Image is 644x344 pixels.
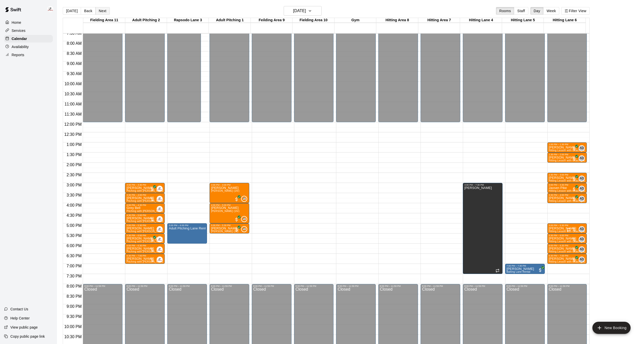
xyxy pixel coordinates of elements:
[211,204,248,206] div: 4:00 PM – 5:00 PM
[547,244,587,254] div: 6:00 PM – 6:30 PM: Tristan Powell
[549,260,603,263] span: Hitting Lesson with Coach [PERSON_NAME]
[549,230,603,233] span: Hitting Lesson with Coach [PERSON_NAME]
[84,285,121,287] div: 8:00 PM – 11:59 PM
[63,325,83,329] span: 10:00 PM
[549,224,586,227] div: 5:00 PM – 5:30 PM
[538,268,543,273] span: All customers have paid
[544,18,586,23] div: Hitting Lane 6
[210,223,249,233] div: 5:00 PM – 5:30 PM: Jimmy Pitching (30)
[127,230,175,233] span: Pitching with [PERSON_NAME] (30 min)
[567,228,571,232] span: Recurring event
[579,246,585,252] div: Anthony Dionisio
[95,7,110,15] button: Next
[243,196,247,202] span: Jimmy Johnson
[81,7,96,15] button: Back
[496,7,514,15] button: Rooms
[549,174,586,176] div: 2:30 PM – 3:00 PM
[157,186,163,192] div: Enrique De Los Rios
[210,183,249,203] div: 3:00 PM – 4:00 PM: Jimmy Pitching (1hr)
[150,237,155,242] span: All customers have paid
[159,196,163,202] span: Enrique De Los Rios
[507,265,543,267] div: 7:00 PM – 7:30 PM
[572,146,577,151] span: All customers have paid
[502,18,544,23] div: Hitting Lane 5
[460,18,502,23] div: Hitting Lane 4
[169,224,205,227] div: 5:00 PM – 6:00 PM
[127,254,163,257] div: 6:30 PM – 7:00 PM
[211,230,239,233] span: [PERSON_NAME] (30)
[464,285,501,287] div: 8:00 PM – 11:59 PM
[4,35,53,42] a: Calendar
[530,7,544,15] button: Day
[211,285,248,287] div: 8:00 PM – 11:59 PM
[211,189,239,192] span: [PERSON_NAME] (1hr)
[46,4,57,14] div: Enrique De Los Rios
[579,256,585,263] div: Anthony Dionisio
[572,257,577,263] span: All customers have paid
[572,197,577,202] span: All customers have paid
[157,206,162,211] img: Enrique De Los Rios
[495,269,500,273] span: Recurring event
[211,184,248,186] div: 3:00 PM – 4:00 PM
[66,72,83,76] span: 9:30 AM
[549,244,586,247] div: 6:00 PM – 6:30 PM
[549,184,586,186] div: 3:00 PM – 3:30 PM
[10,316,30,321] p: Help Center
[549,159,603,162] span: Hitting Lesson with Coach [PERSON_NAME]
[127,260,175,263] span: Pitching with [PERSON_NAME] (30 min)
[169,285,205,287] div: 8:00 PM – 11:59 PM
[4,51,53,59] a: Reports
[63,122,83,126] span: 12:00 PM
[157,226,163,232] div: Enrique De Los Rios
[242,227,247,232] img: Jimmy Johnson
[581,256,585,263] span: Anthony Dionisio
[464,184,501,186] div: 3:00 PM – 7:30 PM
[376,18,418,23] div: Hitting Area 8
[127,224,163,227] div: 5:00 PM – 5:30 PM
[234,197,239,202] span: All customers have paid
[561,7,590,15] button: Filter View
[549,149,603,152] span: Hitting Lesson with Coach [PERSON_NAME]
[10,307,28,312] p: Contact Us
[125,203,165,213] div: 4:00 PM – 4:30 PM: Grey Bell
[127,210,175,212] span: Pitching with [PERSON_NAME] (30 min)
[125,233,165,244] div: 5:30 PM – 6:00 PM: Cooper Cox
[47,6,53,12] img: Enrique De Los Rios
[549,179,603,182] span: Hitting Lesson with Coach [PERSON_NAME]
[159,216,163,222] span: Enrique De Los Rios
[125,254,165,264] div: 6:30 PM – 7:00 PM: Pitching with Enrique (30 min)
[572,177,577,182] span: All customers have paid
[167,223,207,244] div: 5:00 PM – 6:00 PM: Adult Pitching Lane Rental
[338,285,374,287] div: 8:00 PM – 11:59 PM
[63,92,83,96] span: 10:30 AM
[65,213,83,218] span: 4:30 PM
[581,236,585,242] span: Anthony Dionisio
[251,18,293,23] div: Feilding Area 9
[150,187,155,192] span: All customers have paid
[579,226,585,232] div: Anthony Dionisio
[10,325,38,330] p: View public page
[514,7,528,15] button: Staff
[253,285,290,287] div: 8:00 PM – 11:59 PM
[65,264,83,268] span: 7:00 PM
[65,193,83,197] span: 3:30 PM
[66,41,83,46] span: 8:00 AM
[159,226,163,232] span: Enrique De Los Rios
[125,183,165,193] div: 3:00 PM – 3:30 PM: Russell Tomes
[549,200,603,202] span: Hitting Lesson with Coach [PERSON_NAME]
[580,227,584,232] span: AD
[592,322,631,334] button: add
[507,270,530,273] span: Batting Lane Rental
[127,220,175,223] span: Pitching with [PERSON_NAME] (30 min)
[547,223,587,233] div: 5:00 PM – 5:30 PM: Hitting Lesson with Coach Anthony
[580,237,584,242] span: AD
[241,196,247,202] div: Jimmy Johnson
[157,216,163,222] div: Enrique De Los Rios
[12,36,27,41] p: Calendar
[293,7,306,14] h6: [DATE]
[547,193,587,203] div: 3:30 PM – 4:00 PM: Hitting Lesson with Coach Anthony
[581,196,585,202] span: Anthony Dionisio
[127,204,163,206] div: 4:00 PM – 4:30 PM
[65,244,83,248] span: 6:00 PM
